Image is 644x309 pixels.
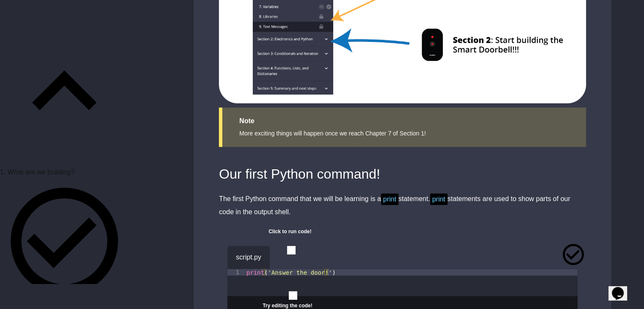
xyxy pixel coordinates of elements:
div: More exciting things will happen once we reach Chapter 7 of Section 1! [239,128,569,138]
div: 1 [227,269,245,276]
div: Our first Python command! [219,164,586,184]
iframe: chat widget [608,275,636,301]
div: Click to run code! [268,228,311,235]
div: script.py [227,246,270,269]
span: print [381,193,398,205]
span: print [430,193,448,205]
div: Note [239,116,569,126]
div: The first Python command that we will be learning is a statement. statements are used to show par... [219,193,586,218]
